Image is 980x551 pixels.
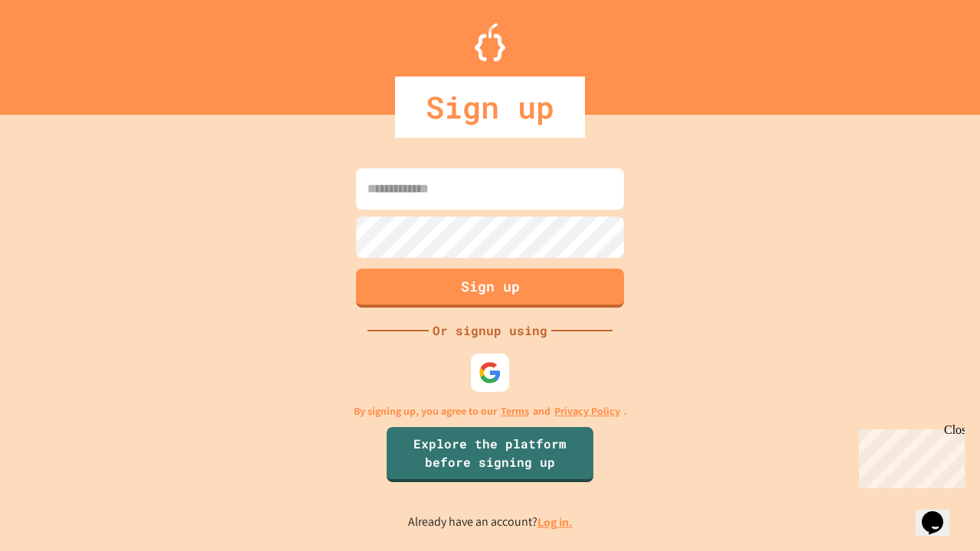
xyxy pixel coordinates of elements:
[6,6,106,97] div: Chat with us now!Close
[853,423,965,488] iframe: chat widget
[501,403,529,419] a: Terms
[387,427,593,482] a: Explore the platform before signing up
[479,361,501,384] img: google-icon.svg
[356,269,624,308] button: Sign up
[408,513,573,532] p: Already have an account?
[475,23,505,61] img: Logo.svg
[916,490,965,536] iframe: chat widget
[354,403,627,419] p: By signing up, you agree to our and .
[395,77,585,138] div: Sign up
[537,514,573,530] a: Log in.
[429,321,551,340] div: Or signup using
[554,403,620,419] a: Privacy Policy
